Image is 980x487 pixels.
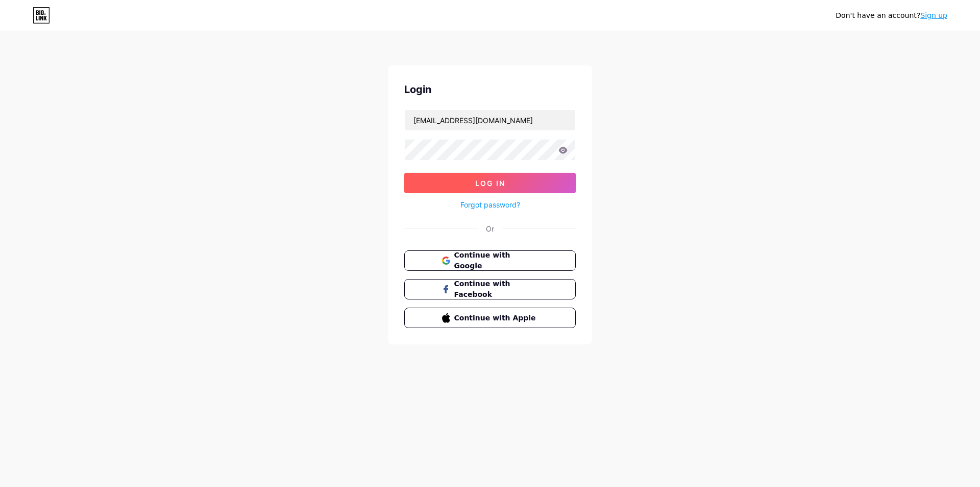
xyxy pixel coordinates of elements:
[404,82,576,97] div: Login
[836,10,947,21] div: Don't have an account?
[405,110,575,130] input: Username
[404,173,576,193] button: Log In
[454,313,538,323] span: Continue with Apple
[454,250,538,271] span: Continue with Google
[920,11,947,19] a: Sign up
[475,179,505,188] span: Log In
[404,308,576,328] button: Continue with Apple
[404,279,576,299] button: Continue with Facebook
[454,279,538,300] span: Continue with Facebook
[486,223,494,234] div: Or
[460,199,520,210] a: Forgot password?
[404,250,576,271] button: Continue with Google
